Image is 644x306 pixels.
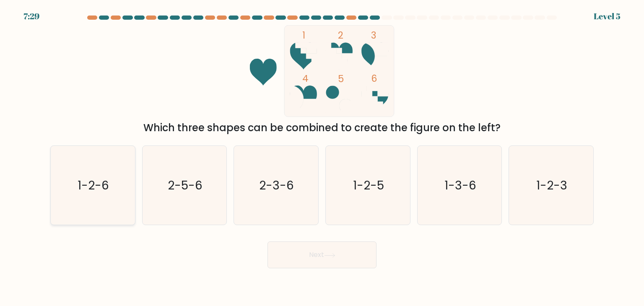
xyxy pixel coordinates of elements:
[168,177,203,194] text: 2-5-6
[536,177,567,194] text: 1-2-3
[371,29,376,42] tspan: 3
[594,10,621,23] div: Level 5
[302,72,309,85] tspan: 4
[371,72,377,85] tspan: 6
[444,177,476,194] text: 1-3-6
[302,29,305,42] tspan: 1
[23,10,39,23] div: 7:29
[260,177,294,194] text: 2-3-6
[78,177,109,194] text: 1-2-6
[338,29,343,42] tspan: 2
[55,120,589,135] div: Which three shapes can be combined to create the figure on the left?
[338,72,344,86] tspan: 5
[353,177,384,194] text: 1-2-5
[267,241,377,268] button: Next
